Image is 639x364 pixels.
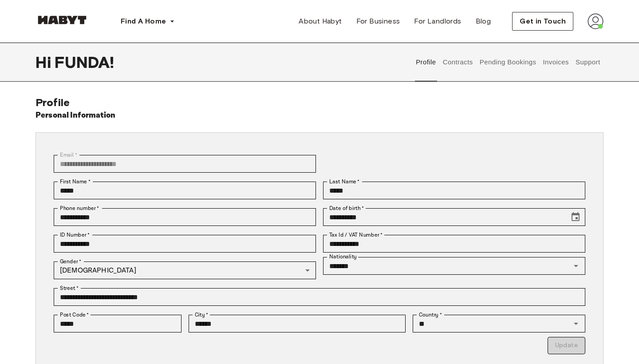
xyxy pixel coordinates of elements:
label: Street [60,284,79,292]
label: Post Code [60,311,89,319]
div: You can't change your email address at the moment. Please reach out to customer support in case y... [54,155,316,173]
span: FUNDA ! [55,53,114,71]
button: Open [570,260,582,272]
span: Hi [35,53,55,71]
button: Choose date, selected date is Mar 20, 1993 [567,208,584,226]
label: City [195,311,209,319]
span: For Business [356,16,400,27]
label: ID Number [60,231,90,239]
button: Contracts [442,43,474,82]
a: About Habyt [292,12,349,30]
span: About Habyt [299,16,342,27]
button: Profile [415,43,438,82]
span: Find A Home [121,16,166,27]
button: Invoices [542,43,570,82]
button: Pending Bookings [478,43,537,82]
button: Find A Home [114,12,182,30]
label: Gender [60,257,81,265]
label: Tax Id / VAT Number [329,231,383,239]
span: For Landlords [414,16,461,27]
button: Open [570,317,582,330]
img: avatar [588,13,603,29]
label: Last Name [329,178,360,186]
a: For Landlords [407,12,468,30]
a: For Business [349,12,407,30]
span: Get in Touch [520,16,566,27]
button: Support [574,43,601,82]
label: Email [60,151,77,159]
button: Get in Touch [512,12,573,31]
label: Country [419,311,442,319]
span: Profile [35,96,70,109]
label: Phone number [60,204,99,212]
div: [DEMOGRAPHIC_DATA] [54,261,316,279]
a: Blog [469,12,498,30]
label: First Name [60,178,91,186]
img: Habyt [35,16,89,24]
label: Date of birth [329,204,364,212]
span: Blog [476,16,491,27]
h6: Personal Information [35,109,116,122]
label: Nationality [329,253,357,261]
div: user profile tabs [413,43,603,82]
